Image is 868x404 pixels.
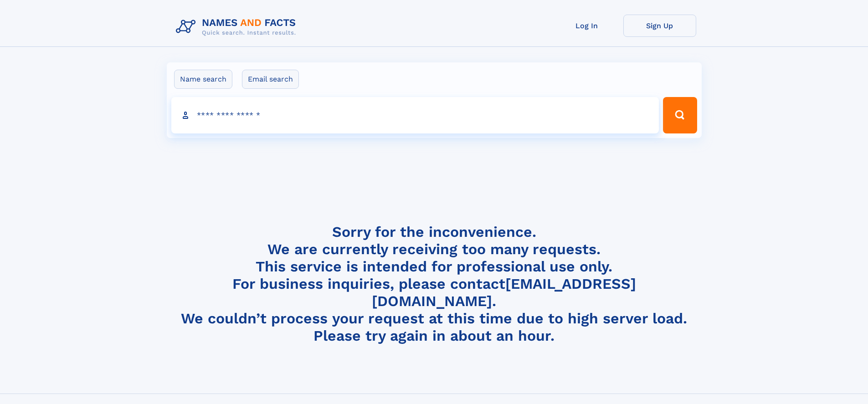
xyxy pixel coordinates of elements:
[242,70,299,89] label: Email search
[174,70,232,89] label: Name search
[550,15,623,37] a: Log In
[372,275,636,310] a: [EMAIL_ADDRESS][DOMAIN_NAME]
[172,223,696,345] h4: Sorry for the inconvenience. We are currently receiving too many requests. This service is intend...
[171,97,659,133] input: search input
[663,97,697,133] button: Search Button
[623,15,696,37] a: Sign Up
[172,15,303,39] img: Logo Names and Facts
